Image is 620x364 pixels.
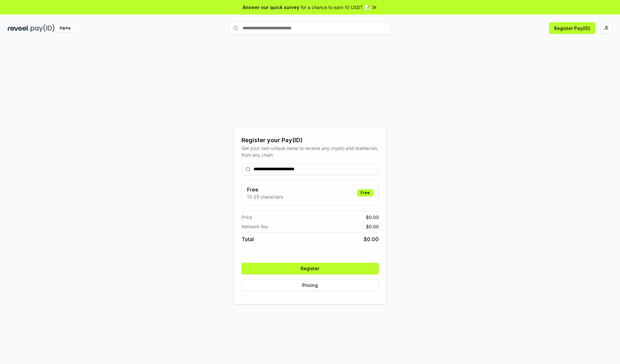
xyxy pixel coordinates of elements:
[357,189,373,196] div: Free
[242,145,379,158] div: Get your own unique name to receive any crypto and stablecoin, from any chain
[549,22,595,34] button: Register Pay(ID)
[31,24,55,32] img: pay_id
[242,214,252,221] span: Price
[242,263,379,274] button: Register
[301,4,370,11] span: for a chance to earn 10 USDT 📝
[366,223,379,230] span: $ 0.00
[366,214,379,221] span: $ 0.00
[56,24,74,32] div: Alpha
[8,24,29,32] img: reveel_dark
[242,235,254,243] span: Total
[242,223,268,230] span: Network fee
[243,4,299,11] span: Answer our quick survey
[247,186,283,193] h3: Free
[242,280,379,291] button: Pricing
[242,136,379,145] div: Register your Pay(ID)
[247,193,283,200] p: 13-25 characters
[364,235,379,243] span: $ 0.00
